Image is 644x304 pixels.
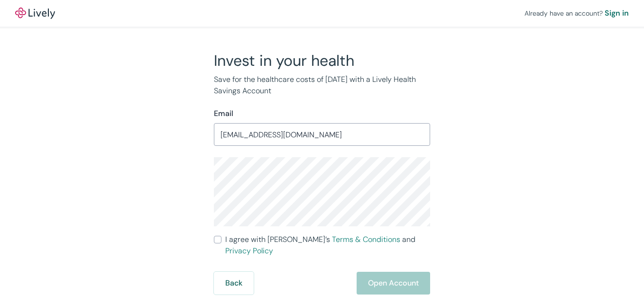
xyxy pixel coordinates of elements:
a: Terms & Conditions [332,234,400,244]
div: Already have an account? [524,8,629,19]
p: Save for the healthcare costs of [DATE] with a Lively Health Savings Account [214,74,430,97]
a: LivelyLively [15,8,55,19]
button: Back [214,272,254,295]
h2: Invest in your health [214,51,430,70]
a: Privacy Policy [225,246,273,256]
a: Sign in [605,8,629,19]
label: Email [214,108,233,119]
img: Lively [15,8,55,19]
span: I agree with [PERSON_NAME]’s and [225,234,430,257]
